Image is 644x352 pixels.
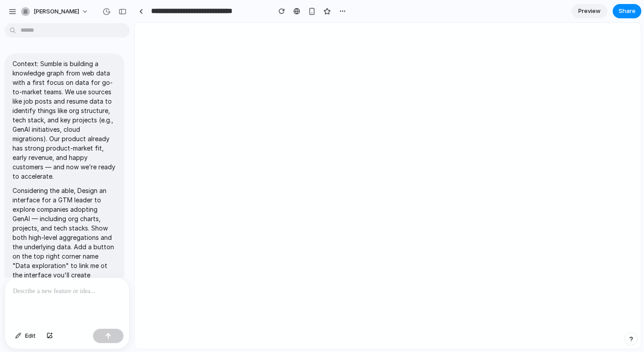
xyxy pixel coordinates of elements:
span: Share [619,7,636,16]
span: Edit [25,331,36,340]
button: [PERSON_NAME] [17,4,93,19]
p: Context: Sumble is building a knowledge graph from web data with a first focus on data for go-to-... [13,59,116,181]
p: Considering the able, Design an interface for a GTM leader to explore companies adopting GenAI — ... [13,186,116,280]
button: Edit [11,329,40,343]
span: Preview [578,7,601,16]
a: Preview [572,4,607,18]
button: Share [613,4,641,18]
span: [PERSON_NAME] [34,7,79,16]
